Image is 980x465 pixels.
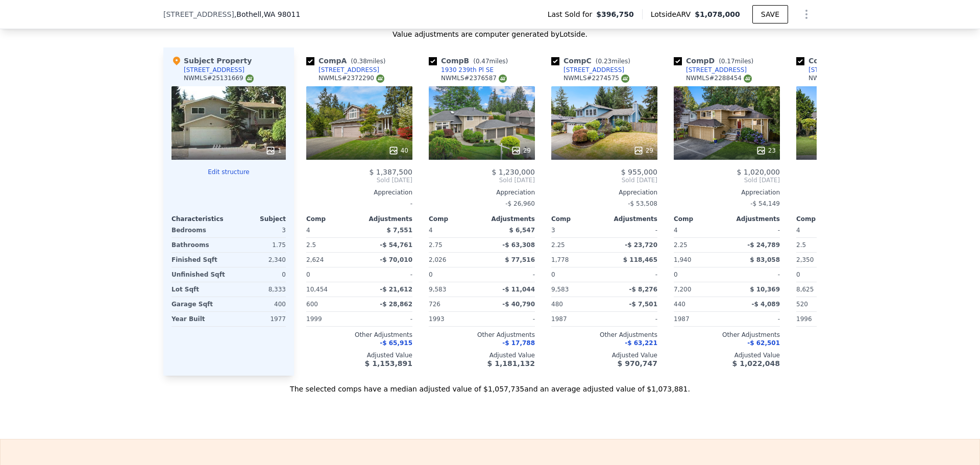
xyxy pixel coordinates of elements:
span: $ 1,387,500 [369,168,412,176]
div: Adjustments [727,215,780,223]
a: [STREET_ADDRESS] [551,66,624,74]
div: Comp [551,215,604,223]
div: Garage Sqft [171,297,227,311]
div: Comp [796,215,849,223]
span: ( miles) [592,58,634,65]
div: - [606,223,657,237]
div: 23 [756,145,776,156]
div: Other Adjustments [429,331,535,339]
img: NWMLS Logo [499,75,507,83]
div: Other Adjustments [306,331,412,339]
a: [STREET_ADDRESS] [674,66,747,74]
div: Comp D [674,56,757,66]
div: 2.25 [551,238,602,252]
span: 0.23 [598,58,611,65]
div: - [361,312,412,326]
div: - [729,312,780,326]
span: -$ 28,862 [380,301,412,308]
span: $ 1,020,000 [737,168,780,176]
span: Last Sold for [548,9,597,19]
div: Other Adjustments [796,331,902,339]
div: [STREET_ADDRESS] [563,66,624,74]
div: - [796,197,902,211]
div: NWMLS # 2372290 [318,74,384,83]
div: - [484,267,535,282]
span: 8,625 [796,286,814,293]
span: 480 [551,301,563,308]
div: Subject [229,215,286,223]
div: 40 [388,145,408,156]
div: NWMLS # 25131669 [184,74,254,83]
span: Sold [DATE] [796,176,902,184]
span: -$ 8,276 [629,286,657,293]
div: Adjusted Value [551,351,657,359]
span: 520 [796,301,808,308]
div: - [484,312,535,326]
div: Unfinished Sqft [171,267,227,282]
span: Sold [DATE] [429,176,535,184]
span: 2,026 [429,256,446,263]
div: 2.5 [796,238,847,252]
div: Appreciation [429,188,535,197]
span: Sold [DATE] [306,176,412,184]
span: ( miles) [469,58,512,65]
span: Sold [DATE] [674,176,780,184]
div: 29 [511,145,531,156]
span: ( miles) [347,58,389,65]
div: NWMLS # 2274575 [563,74,629,83]
span: [STREET_ADDRESS] [163,9,234,19]
div: - [361,267,412,282]
div: Adjusted Value [429,351,535,359]
span: 4 [306,227,310,234]
div: 2.25 [674,238,725,252]
span: $ 7,551 [387,227,412,234]
a: [STREET_ADDRESS] [796,66,869,74]
img: NWMLS Logo [744,75,752,83]
span: $1,078,000 [695,10,740,18]
span: 1,778 [551,256,569,263]
a: 1930 239th Pl SE [429,66,494,74]
div: Comp E [796,56,879,66]
span: 0.38 [353,58,367,65]
span: -$ 62,501 [747,339,780,347]
span: 0 [429,271,433,278]
div: Appreciation [796,188,902,197]
div: Lot Sqft [171,282,227,297]
div: 8,333 [231,282,286,297]
div: 29 [633,145,653,156]
div: 1999 [306,312,357,326]
a: [STREET_ADDRESS] [306,66,379,74]
div: Comp [306,215,359,223]
span: $ 118,465 [623,256,657,263]
span: -$ 53,508 [628,200,657,207]
div: Adjustments [604,215,657,223]
span: Lotside ARV [651,9,695,19]
span: -$ 63,221 [625,339,657,347]
span: -$ 54,761 [380,241,412,249]
div: 1987 [674,312,725,326]
span: $ 77,516 [505,256,535,263]
span: Sold [DATE] [551,176,657,184]
span: -$ 11,044 [502,286,535,293]
span: 4 [429,227,433,234]
span: -$ 7,501 [629,301,657,308]
span: 9,583 [551,286,569,293]
span: 0 [551,271,555,278]
span: $ 83,058 [750,256,780,263]
span: 4 [796,227,800,234]
span: 7,200 [674,286,691,293]
span: $ 1,181,132 [487,359,535,368]
div: 3 [231,223,286,237]
button: Show Options [796,4,817,25]
span: -$ 63,308 [502,241,535,249]
div: 2,340 [231,253,286,267]
span: -$ 70,010 [380,256,412,263]
span: $396,750 [596,9,634,19]
div: [STREET_ADDRESS] [686,66,747,74]
span: 4 [674,227,678,234]
div: 1.75 [231,238,286,252]
span: $ 1,022,048 [732,359,780,368]
div: 1930 239th Pl SE [441,66,494,74]
span: -$ 23,720 [625,241,657,249]
div: Bathrooms [171,238,227,252]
